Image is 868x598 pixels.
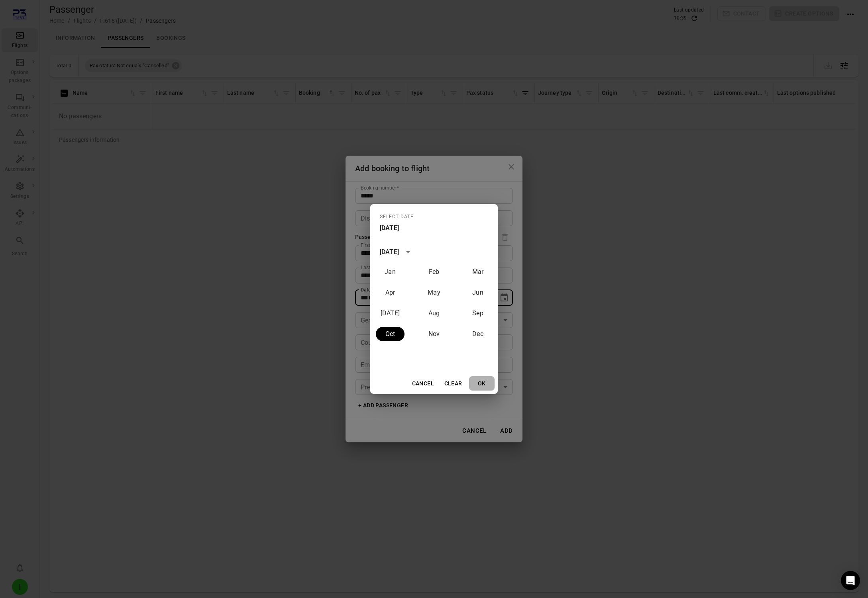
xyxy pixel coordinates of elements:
[440,376,466,391] button: Clear
[376,327,405,341] button: October
[420,265,448,279] button: February
[401,245,415,259] button: calendar view is open, switch to year view
[409,376,437,391] button: Cancel
[420,327,448,341] button: November
[463,265,492,279] button: March
[420,285,448,300] button: May
[376,285,405,300] button: April
[376,265,405,279] button: January
[380,223,399,233] h4: [DATE]
[463,285,492,300] button: June
[463,306,492,320] button: September
[420,306,448,320] button: August
[376,306,405,320] button: July
[841,571,860,590] div: Open Intercom Messenger
[463,327,492,341] button: December
[380,247,399,257] div: [DATE]
[380,211,414,223] span: Select date
[469,376,495,391] button: OK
